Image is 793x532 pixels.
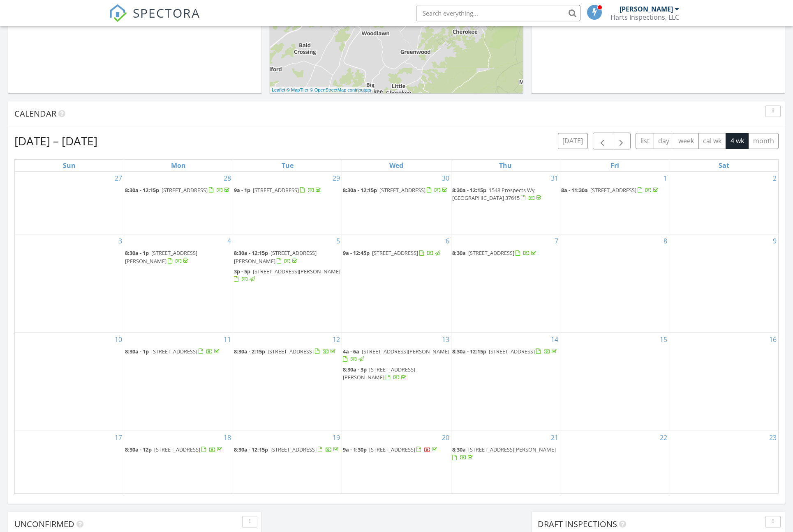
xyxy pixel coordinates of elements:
span: 8:30a [452,446,466,453]
a: Go to August 5, 2025 [335,234,342,248]
span: [STREET_ADDRESS] [162,186,208,194]
a: 4a - 6a [STREET_ADDRESS][PERSON_NAME] [343,348,449,363]
a: 8:30a - 12p [STREET_ADDRESS] [125,446,224,453]
span: [STREET_ADDRESS] [468,249,514,257]
a: Tuesday [280,160,295,171]
a: 4a - 6a [STREET_ADDRESS][PERSON_NAME] [343,347,450,365]
a: 8:30a - 12:15p [STREET_ADDRESS] [234,445,341,455]
a: 8:30a - 12:15p 1548 Prospects Wy, [GEOGRAPHIC_DATA] 37615 [452,186,559,203]
a: 8:30a - 12:15p [STREET_ADDRESS] [343,186,450,195]
a: Sunday [61,160,77,171]
a: 8:30a - 3p [STREET_ADDRESS][PERSON_NAME] [343,366,415,381]
a: © OpenStreetMap contributors [310,87,371,92]
a: 8:30a - 2:15p [STREET_ADDRESS] [234,348,337,355]
img: The Best Home Inspection Software - Spectora [109,4,127,22]
td: Go to August 12, 2025 [233,332,342,431]
span: 3p - 5p [234,268,250,275]
a: Go to August 7, 2025 [553,234,560,248]
span: 4a - 6a [343,348,359,355]
a: Friday [609,160,621,171]
span: 8:30a - 12:15p [125,186,159,194]
span: 8a - 11:30a [561,186,588,194]
a: 8:30a - 1p [STREET_ADDRESS][PERSON_NAME] [125,249,197,264]
td: Go to August 6, 2025 [342,234,451,332]
a: Go to August 9, 2025 [771,234,778,248]
a: 8:30a [STREET_ADDRESS] [452,249,538,257]
a: Go to July 28, 2025 [222,172,233,185]
a: 8:30a - 3p [STREET_ADDRESS][PERSON_NAME] [343,365,450,383]
a: 3p - 5p [STREET_ADDRESS][PERSON_NAME] [234,267,341,284]
td: Go to August 19, 2025 [233,431,342,493]
a: Go to August 8, 2025 [662,234,669,248]
td: Go to July 30, 2025 [342,172,451,234]
td: Go to August 17, 2025 [15,431,124,493]
span: [STREET_ADDRESS] [379,186,425,194]
td: Go to August 15, 2025 [560,332,669,431]
a: Go to August 2, 2025 [771,172,778,185]
td: Go to August 22, 2025 [560,431,669,493]
a: 8:30a - 12:15p [STREET_ADDRESS] [452,348,558,355]
td: Go to August 2, 2025 [669,172,778,234]
input: Search everything... [416,5,580,21]
a: Go to August 10, 2025 [113,333,124,346]
span: 8:30a - 3p [343,366,367,373]
a: 9a - 12:45p [STREET_ADDRESS] [343,248,450,258]
a: 9a - 1p [STREET_ADDRESS] [234,186,322,194]
span: 8:30a - 12:15p [452,186,486,194]
span: [STREET_ADDRESS] [253,186,299,194]
a: 9a - 12:45p [STREET_ADDRESS] [343,249,442,257]
span: 9a - 1p [234,186,250,194]
button: day [654,133,674,149]
h2: [DATE] – [DATE] [14,133,97,149]
a: 9a - 1p [STREET_ADDRESS] [234,186,341,195]
a: Go to August 14, 2025 [549,333,560,346]
td: Go to August 10, 2025 [15,332,124,431]
a: SPECTORA [109,11,200,28]
td: Go to August 3, 2025 [15,234,124,332]
span: [STREET_ADDRESS] [369,446,415,453]
a: Go to August 15, 2025 [658,333,669,346]
td: Go to July 27, 2025 [15,172,124,234]
a: Leaflet [272,87,285,92]
a: Go to July 27, 2025 [113,172,124,185]
td: Go to August 20, 2025 [342,431,451,493]
span: SPECTORA [133,4,200,21]
a: 8:30a - 12:15p [STREET_ADDRESS][PERSON_NAME] [234,248,341,266]
button: month [748,133,779,149]
button: Previous [593,133,612,149]
span: [STREET_ADDRESS][PERSON_NAME] [362,348,449,355]
td: Go to August 1, 2025 [560,172,669,234]
span: 8:30a - 12:15p [234,249,268,257]
span: 8:30a - 2:15p [234,348,265,355]
a: 8:30a [STREET_ADDRESS] [452,248,559,258]
td: Go to August 8, 2025 [560,234,669,332]
a: 8:30a - 12:15p [STREET_ADDRESS] [234,446,340,453]
a: Go to July 31, 2025 [549,172,560,185]
a: 8:30a - 12:15p [STREET_ADDRESS] [125,186,231,194]
td: Go to July 29, 2025 [233,172,342,234]
a: 8:30a - 1p [STREET_ADDRESS] [125,347,232,357]
button: 4 wk [726,133,749,149]
a: 8:30a - 2:15p [STREET_ADDRESS] [234,347,341,357]
a: Wednesday [388,160,405,171]
button: [DATE] [558,133,588,149]
a: Go to August 1, 2025 [662,172,669,185]
a: Monday [169,160,187,171]
span: [STREET_ADDRESS] [489,348,535,355]
button: cal wk [698,133,726,149]
td: Go to August 23, 2025 [669,431,778,493]
div: | [270,87,373,94]
a: 8:30a - 12:15p 1548 Prospects Wy, [GEOGRAPHIC_DATA] 37615 [452,186,543,202]
a: 8:30a - 12:15p [STREET_ADDRESS] [125,186,232,195]
span: 1548 Prospects Wy, [GEOGRAPHIC_DATA] 37615 [452,186,536,202]
span: [STREET_ADDRESS] [270,446,317,453]
span: 8:30a - 12:15p [343,186,377,194]
a: Go to August 18, 2025 [222,431,233,444]
span: [STREET_ADDRESS] [372,249,418,257]
td: Go to August 21, 2025 [451,431,560,493]
td: Go to August 18, 2025 [124,431,233,493]
span: 8:30a - 12:15p [452,348,486,355]
span: [STREET_ADDRESS] [268,348,314,355]
a: 8:30a - 1p [STREET_ADDRESS] [125,348,221,355]
a: 8:30a - 12:15p [STREET_ADDRESS][PERSON_NAME] [234,249,317,264]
